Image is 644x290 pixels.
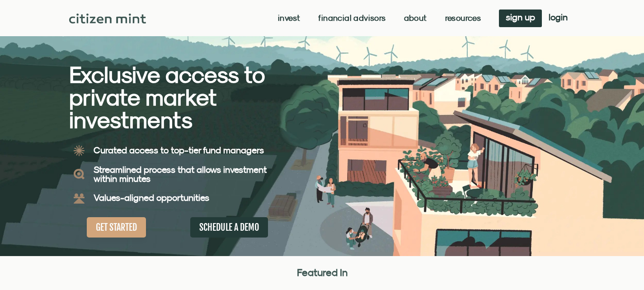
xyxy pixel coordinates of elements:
[94,192,209,203] b: Values-aligned opportunities
[404,14,427,23] a: About
[318,14,385,23] a: Financial Advisors
[199,222,259,233] span: SCHEDULE A DEMO
[190,217,268,238] a: SCHEDULE A DEMO
[69,14,146,24] img: Citizen Mint
[445,14,481,23] a: Resources
[542,10,574,27] a: login
[278,14,300,23] a: Invest
[94,164,267,184] b: Streamlined process that allows investment within minutes
[549,14,568,20] span: login
[69,63,291,131] h2: Exclusive access to private market investments
[499,10,542,27] a: sign up
[506,14,535,20] span: sign up
[94,145,264,155] b: Curated access to top-tier fund managers
[87,217,146,238] a: GET STARTED
[297,266,348,278] strong: Featured In
[96,222,137,233] span: GET STARTED
[278,14,481,23] nav: Menu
